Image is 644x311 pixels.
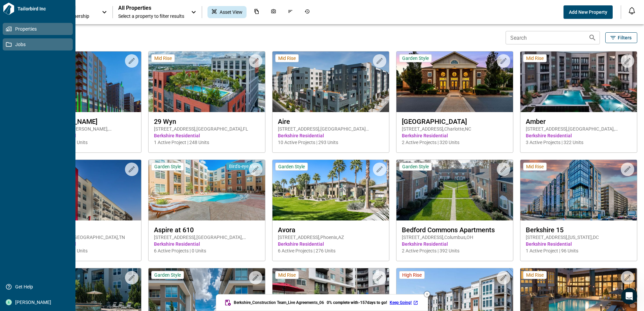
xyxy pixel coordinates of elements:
img: property-asset [272,160,389,220]
a: Properties [3,23,73,35]
span: 3 Active Projects | 322 Units [526,139,632,146]
button: Add New Property [563,5,613,19]
img: property-asset [25,51,141,112]
span: [STREET_ADDRESS] , [GEOGRAPHIC_DATA] , [GEOGRAPHIC_DATA] [154,234,260,241]
a: Jobs [3,38,73,50]
button: Open notification feed [626,5,637,16]
img: property-asset [396,51,513,112]
div: Photos [267,6,280,18]
a: Keep Going! [390,300,420,305]
span: [STREET_ADDRESS] , Columbus , OH [402,234,508,241]
span: Mid Rise [526,164,544,170]
span: [PERSON_NAME] [12,299,66,306]
iframe: Intercom live chat [621,288,637,304]
img: property-asset [25,160,141,220]
span: 6 Active Projects | 276 Units [278,247,384,254]
span: 7 Active Projects | 231 Units [30,139,136,146]
span: Berkshire Residential [30,132,136,139]
div: Asset View [207,6,247,18]
img: property-asset [149,160,265,220]
span: Filters [618,34,632,41]
img: property-asset [520,160,637,220]
span: Berkshire Residential [154,132,260,139]
span: 2020 [PERSON_NAME] [30,117,136,126]
span: [STREET_ADDRESS] , Phoenix , AZ [278,234,384,241]
span: Bedford Commons Apartments [402,226,508,234]
span: All Properties [118,5,184,11]
span: Garden Style [402,55,429,61]
span: Garden Style [402,164,429,170]
span: Garden Style [154,272,181,278]
span: Mid Rise [278,55,296,61]
span: [STREET_ADDRESS] , [GEOGRAPHIC_DATA] , TN [30,234,136,241]
span: Garden Style [278,164,305,170]
span: [STREET_ADDRESS] , Charlotte , NC [402,126,508,132]
span: 2 Active Projects | 392 Units [402,247,508,254]
div: Issues & Info [284,6,297,18]
span: Properties [12,26,66,32]
span: Berkshire Residential [278,241,384,247]
button: Search properties [586,31,599,44]
img: property-asset [149,51,265,112]
div: Documents [250,6,263,18]
span: [GEOGRAPHIC_DATA] [402,117,508,126]
span: Berkshire_Construction Team_Live Agreements_06 [234,300,324,305]
span: Berkshire 15 [526,226,632,234]
span: High Rise [402,272,422,278]
span: [STREET_ADDRESS] , [GEOGRAPHIC_DATA] , [GEOGRAPHIC_DATA] [526,126,632,132]
span: 1 Active Project | 96 Units [526,247,632,254]
img: property-asset [396,160,513,220]
span: Berkshire Residential [402,241,508,247]
span: Mid Rise [526,55,544,61]
span: Garden Style [154,164,181,170]
span: Get Help [12,283,66,290]
span: 1 Active Project | 248 Units [154,139,260,146]
span: 0 % complete with -157 days to go! [327,300,387,305]
span: Artisan on 18th [30,226,136,234]
span: Aspire at 610 [154,226,260,234]
span: [STREET_ADDRESS][PERSON_NAME] , [GEOGRAPHIC_DATA] , CO [30,126,136,132]
span: Asset View [220,9,243,15]
span: Tailorbird Inc [15,5,73,12]
span: 29 Wyn [154,117,260,126]
span: Berkshire Residential [526,241,632,247]
span: Berkshire Residential [526,132,632,139]
span: 2 Active Projects | 320 Units [402,139,508,146]
span: Mid Rise [526,272,544,278]
span: [STREET_ADDRESS] , [GEOGRAPHIC_DATA][PERSON_NAME] , CA [278,126,384,132]
div: Job History [300,6,314,18]
span: [STREET_ADDRESS] , [US_STATE] , DC [526,234,632,241]
img: property-asset [272,51,389,112]
span: Berkshire Residential [30,241,136,247]
span: 9 Active Projects | 153 Units [30,247,136,254]
span: Berkshire Residential [278,132,384,139]
span: Amber [526,117,632,126]
span: Avora [278,226,384,234]
span: Berkshire Residential [154,241,260,247]
span: [STREET_ADDRESS] , [GEOGRAPHIC_DATA] , FL [154,126,260,132]
span: 10 Active Projects | 293 Units [278,139,384,146]
span: 123 Properties [24,34,503,41]
button: Filters [605,32,637,43]
span: Mid Rise [278,272,296,278]
span: Berkshire Residential [402,132,508,139]
span: Add New Property [569,9,607,15]
span: Aire [278,117,384,126]
span: Jobs [12,41,66,48]
img: property-asset [520,51,637,112]
span: Mid Rise [154,55,172,61]
span: 6 Active Projects | 0 Units [154,247,260,254]
span: Select a property to filter results [118,13,184,20]
span: Bird's-eye View [229,163,260,169]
